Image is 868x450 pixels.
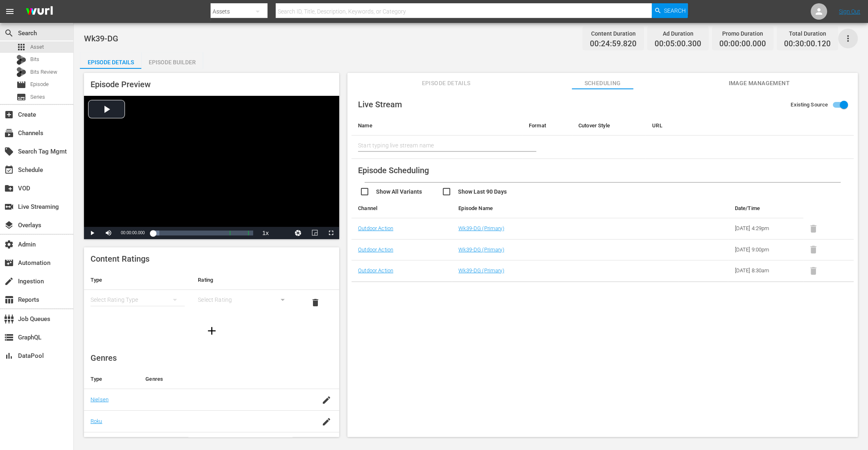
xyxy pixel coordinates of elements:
td: [DATE] 4:29pm [728,218,803,240]
span: 00:00:00.000 [121,231,145,235]
div: Episode Details [80,52,141,72]
span: Episode Details [415,78,477,88]
span: Search [4,28,14,38]
button: delete [306,293,325,312]
span: 00:24:59.820 [590,39,637,49]
a: Wk39-DG (Primary) [458,225,504,231]
button: Mute [100,227,117,239]
div: Video Player [84,96,339,239]
span: Existing Source [791,101,828,109]
span: Episode Scheduling [358,165,429,175]
a: Outdoor Action [358,267,393,274]
th: URL [646,116,841,136]
span: Live Stream [358,99,402,109]
a: Wk39-DG (Primary) [458,246,504,253]
span: Job Queues [4,314,14,324]
img: ans4CAIJ8jUAAAAAAAAAAAAAAAAAAAAAAAAgQb4GAAAAAAAAAAAAAAAAAAAAAAAAJMjXAAAAAAAAAAAAAAAAAAAAAAAAgAT5G... [20,2,59,21]
span: delete [310,298,320,308]
span: 00:30:00.120 [784,39,831,49]
th: Channel [351,199,452,218]
div: Promo Duration [719,28,766,39]
a: Sign Out [839,8,860,15]
div: Content Duration [590,28,637,39]
button: Picture-in-Picture [306,227,323,239]
button: Fullscreen [323,227,339,239]
span: Episode [30,80,49,88]
span: Image Management [728,78,790,88]
td: [DATE] 8:30am [728,260,803,282]
a: Outdoor Action [358,246,393,253]
th: Episode Name [452,199,678,218]
div: Progress Bar [153,231,253,235]
span: Admin [4,240,14,249]
span: 00:05:00.300 [655,39,701,49]
th: Cutover Style [572,116,646,136]
span: Scheduling [572,78,633,88]
span: Channels [4,128,14,138]
span: DataPool [4,351,14,361]
th: Name [351,116,522,136]
span: Bits [30,55,39,63]
div: Episode Builder [141,52,203,72]
button: Jump To Time [290,227,306,239]
span: menu [5,7,15,16]
a: Roku [91,418,102,424]
button: Play [84,227,100,239]
span: Search [664,3,686,18]
div: Bits [16,55,26,65]
a: Nielsen [91,396,109,403]
div: Bits Review [16,67,26,77]
span: Episode [16,80,26,90]
span: Series [30,93,45,101]
span: Episode Preview [91,79,151,89]
span: Automation [4,258,14,268]
th: Date/Time [728,199,803,218]
button: Search [652,3,688,18]
span: Content Ratings [91,254,150,264]
span: VOD [4,183,14,193]
span: Asset [16,42,26,52]
th: Rating [191,270,299,290]
span: 00:00:00.000 [719,39,766,49]
a: Outdoor Action [358,225,393,231]
span: Wk39-DG [84,34,118,43]
div: Total Duration [784,28,831,39]
span: Series [16,92,26,102]
th: Type [84,369,139,389]
span: Asset [30,43,44,51]
button: Episode Details [80,52,141,69]
span: GraphQL [4,332,14,342]
button: Playback Rate [257,227,274,239]
td: [DATE] 9:00pm [728,239,803,260]
span: Search Tag Mgmt [4,147,14,156]
div: Ad Duration [655,28,701,39]
button: Episode Builder [141,52,203,69]
a: Wk39-DG (Primary) [458,267,504,274]
span: Bits Review [30,68,57,76]
span: Create [4,110,14,120]
span: Reports [4,295,14,305]
span: Ingestion [4,276,14,286]
th: Type [84,270,191,290]
span: Live Streaming [4,202,14,212]
th: Format [522,116,572,136]
span: Schedule [4,165,14,175]
th: Genres [139,369,313,389]
span: Genres [91,353,117,363]
span: Overlays [4,220,14,230]
table: simple table [84,270,339,315]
